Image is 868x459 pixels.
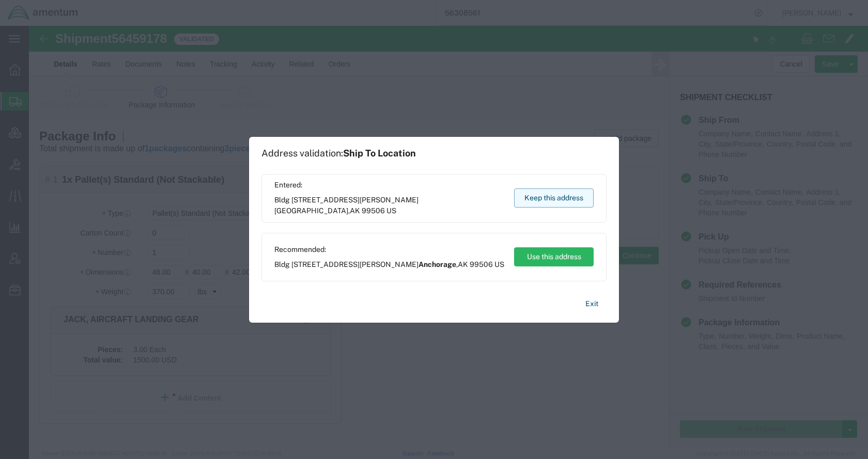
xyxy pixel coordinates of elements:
[274,259,504,270] span: Bldg [STREET_ADDRESS][PERSON_NAME] ,
[274,207,348,215] span: [GEOGRAPHIC_DATA]
[274,180,504,191] span: Entered:
[350,207,360,215] span: AK
[419,260,456,268] span: Anchorage
[274,195,504,216] span: Bldg [STREET_ADDRESS][PERSON_NAME] ,
[274,244,504,255] span: Recommended:
[362,207,385,215] span: 99506
[494,260,504,268] span: US
[514,188,594,208] button: Keep this address
[261,148,416,159] h1: Address validation:
[386,207,396,215] span: US
[470,260,493,268] span: 99506
[458,260,468,268] span: AK
[577,295,607,313] button: Exit
[343,148,416,159] span: Ship To Location
[514,247,594,266] button: Use this address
